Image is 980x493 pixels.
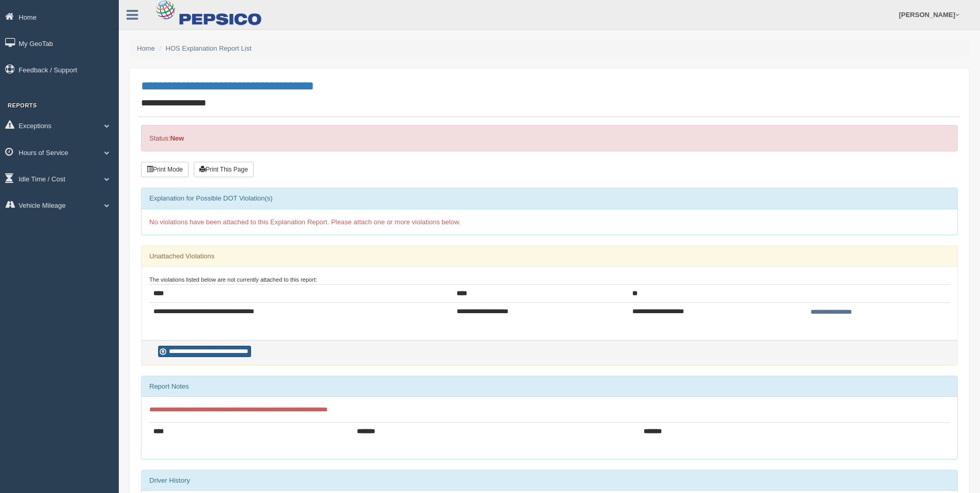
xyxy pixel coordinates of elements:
button: Print This Page [194,162,254,177]
div: Status: [141,125,958,151]
a: Home [137,44,155,52]
a: HOS Explanation Report List [166,44,252,52]
strong: New [170,134,184,142]
span: No violations have been attached to this Explanation Report. Please attach one or more violations... [149,218,461,226]
small: The violations listed below are not currently attached to this report: [149,276,317,283]
div: Explanation for Possible DOT Violation(s) [142,188,957,209]
button: Print Mode [141,162,189,177]
div: Report Notes [142,376,957,397]
div: Driver History [142,470,957,491]
div: Unattached Violations [142,246,957,267]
